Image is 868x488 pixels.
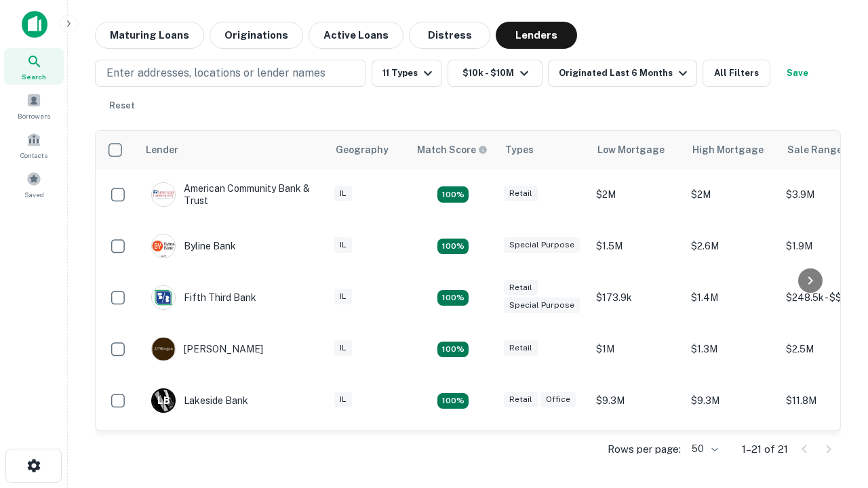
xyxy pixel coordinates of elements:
div: Special Purpose [504,298,580,313]
div: Byline Bank [151,234,236,258]
th: High Mortgage [684,131,779,169]
button: Save your search to get updates of matches that match your search criteria. [776,60,819,87]
button: 11 Types [372,60,442,87]
img: picture [152,286,175,309]
div: Matching Properties: 3, hasApolloMatch: undefined [437,393,469,409]
button: Originated Last 6 Months [548,60,697,87]
button: Enter addresses, locations or lender names [95,60,366,87]
th: Low Mortgage [589,131,684,169]
th: Lender [138,131,328,169]
div: [PERSON_NAME] [151,337,263,361]
td: $2M [684,169,779,220]
div: IL [334,340,352,356]
div: IL [334,289,352,304]
div: Retail [504,186,538,201]
td: $2.6M [684,220,779,272]
button: Originations [210,22,303,49]
div: Matching Properties: 2, hasApolloMatch: undefined [437,342,469,358]
span: Borrowers [18,110,50,121]
div: Lakeside Bank [151,388,248,413]
div: IL [334,392,352,407]
th: Capitalize uses an advanced AI algorithm to match your search with the best lender. The match sco... [409,131,497,169]
td: $9.3M [684,375,779,426]
div: Geography [336,142,389,158]
a: Search [4,48,64,85]
div: Office [540,392,576,407]
img: capitalize-icon.png [22,11,47,38]
span: Contacts [20,150,47,161]
button: $10k - $10M [448,60,542,87]
div: Lender [146,142,178,158]
div: Special Purpose [504,237,580,253]
p: Rows per page: [608,441,681,457]
div: Types [505,142,534,158]
button: Lenders [496,22,577,49]
h6: Match Score [417,142,485,157]
div: Retail [504,280,538,296]
img: picture [152,338,175,361]
p: Enter addresses, locations or lender names [106,65,325,81]
button: Maturing Loans [95,22,204,49]
td: $9.3M [589,375,684,426]
td: $2M [589,169,684,220]
p: 1–21 of 21 [742,441,788,457]
div: Matching Properties: 2, hasApolloMatch: undefined [437,186,469,203]
a: Contacts [4,127,64,163]
td: $1M [589,323,684,375]
div: Matching Properties: 2, hasApolloMatch: undefined [437,290,469,306]
td: $1.3M [684,323,779,375]
div: 50 [686,439,720,459]
div: Matching Properties: 3, hasApolloMatch: undefined [437,239,469,255]
td: $7M [684,426,779,478]
span: Saved [24,189,44,200]
td: $1.4M [684,272,779,323]
th: Types [497,131,589,169]
td: $2.7M [589,426,684,478]
div: Sale Range [787,142,842,158]
button: Active Loans [309,22,403,49]
img: picture [152,235,175,258]
a: Saved [4,166,64,203]
div: Retail [504,340,538,356]
div: Fifth Third Bank [151,285,256,310]
button: Distress [409,22,490,49]
div: Retail [504,392,538,407]
iframe: Chat Widget [800,380,868,445]
div: Low Mortgage [597,142,665,158]
button: All Filters [703,60,770,87]
div: IL [334,186,352,201]
div: Capitalize uses an advanced AI algorithm to match your search with the best lender. The match sco... [417,142,488,157]
a: Borrowers [4,87,64,124]
td: $1.5M [589,220,684,272]
th: Geography [328,131,409,169]
div: Originated Last 6 Months [559,65,691,81]
div: American Community Bank & Trust [151,182,314,207]
div: High Mortgage [692,142,764,158]
p: L B [157,394,170,408]
button: Reset [100,92,144,119]
td: $173.9k [589,272,684,323]
div: IL [334,237,352,253]
span: Search [22,71,46,82]
img: picture [152,183,175,206]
